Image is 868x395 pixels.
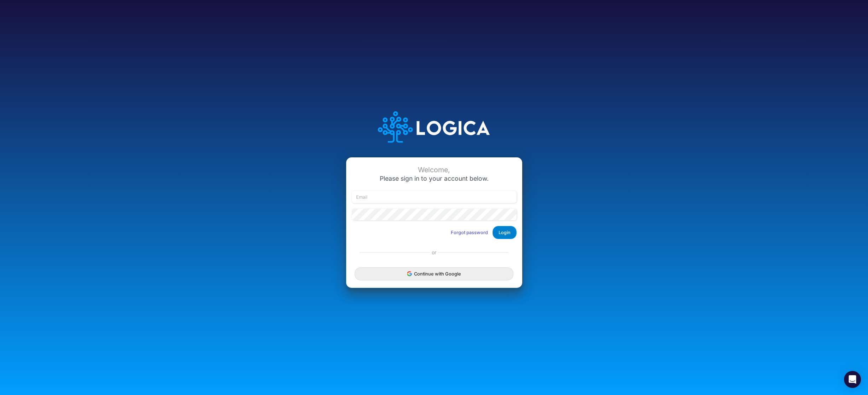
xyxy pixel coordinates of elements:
button: Login [493,226,517,239]
div: Welcome, [352,166,517,174]
input: Email [352,191,517,203]
span: Please sign in to your account below. [380,175,489,182]
button: Continue with Google [355,267,513,280]
div: Open Intercom Messenger [844,371,861,388]
button: Forgot password [446,227,493,238]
